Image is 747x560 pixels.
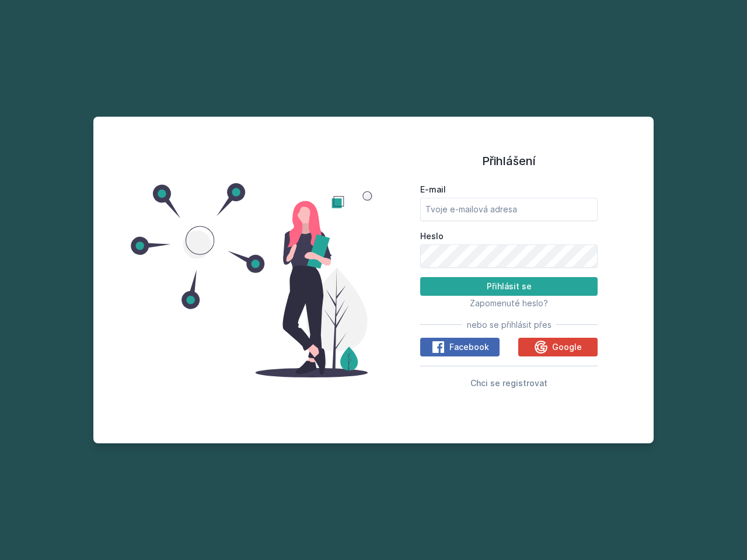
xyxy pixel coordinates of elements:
span: Facebook [449,341,489,353]
span: Chci se registrovat [470,378,547,388]
button: Facebook [420,338,500,356]
button: Přihlásit se [420,277,598,296]
button: Google [518,338,598,356]
label: Heslo [420,230,598,242]
button: Chci se registrovat [470,376,547,390]
input: Tvoje e-mailová adresa [420,198,598,221]
h1: Přihlášení [420,152,598,170]
span: nebo se přihlásit přes [467,319,551,331]
span: Zapomenuté heslo? [470,298,548,308]
span: Google [552,341,582,353]
label: E-mail [420,184,598,195]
